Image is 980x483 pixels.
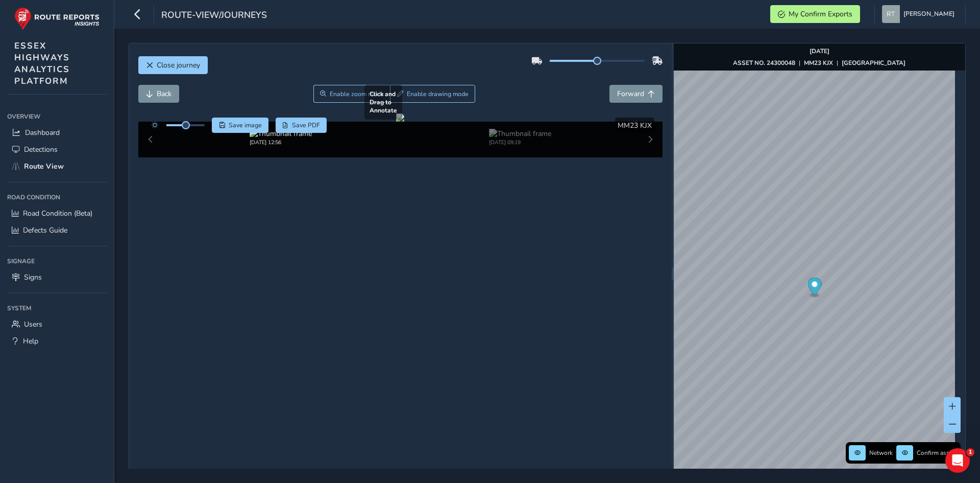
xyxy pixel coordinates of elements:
[945,448,970,473] iframe: Intercom live chat
[618,121,652,130] span: MM23 KJX
[7,254,107,269] div: Signage
[25,128,60,137] span: Dashboard
[330,90,384,98] span: Enable zoom mode
[157,89,171,99] span: Back
[23,336,38,346] span: Help
[789,9,852,19] span: My Confirm Exports
[489,139,551,146] div: [DATE] 09:19
[24,162,64,171] span: Route View
[161,9,267,23] span: route-view/journeys
[810,47,829,55] strong: [DATE]
[23,225,67,235] span: Defects Guide
[770,5,860,23] button: My Confirm Exports
[733,59,905,67] div: | |
[7,269,107,286] a: Signs
[807,278,821,298] div: Map marker
[609,85,663,103] button: Forward
[882,5,900,23] img: diamond-layout
[212,118,268,133] button: Save
[24,319,42,329] span: Users
[250,139,312,146] div: [DATE] 12:56
[407,90,469,98] span: Enable drawing mode
[250,129,312,139] img: Thumbnail frame
[882,5,958,23] button: [PERSON_NAME]
[7,190,107,205] div: Road Condition
[14,40,70,87] span: ESSEX HIGHWAYS ANALYTICS PLATFORM
[7,205,107,222] a: Road Condition (Beta)
[966,448,974,456] span: 1
[733,59,795,67] strong: ASSET NO. 24300048
[7,109,107,124] div: Overview
[7,141,107,158] a: Detections
[14,7,100,30] img: rr logo
[23,209,92,218] span: Road Condition (Beta)
[7,316,107,333] a: Users
[489,129,551,139] img: Thumbnail frame
[617,89,644,99] span: Forward
[24,272,42,282] span: Signs
[7,124,107,141] a: Dashboard
[229,121,262,129] span: Save image
[7,158,107,175] a: Route View
[390,85,475,103] button: Draw
[917,449,958,457] span: Confirm assets
[24,145,58,154] span: Detections
[903,5,954,23] span: [PERSON_NAME]
[157,60,200,70] span: Close journey
[313,85,390,103] button: Zoom
[804,59,833,67] strong: MM23 KJX
[138,56,208,74] button: Close journey
[292,121,320,129] span: Save PDF
[7,333,107,350] a: Help
[842,59,905,67] strong: [GEOGRAPHIC_DATA]
[7,301,107,316] div: System
[7,222,107,239] a: Defects Guide
[276,118,327,133] button: PDF
[869,449,893,457] span: Network
[138,85,179,103] button: Back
